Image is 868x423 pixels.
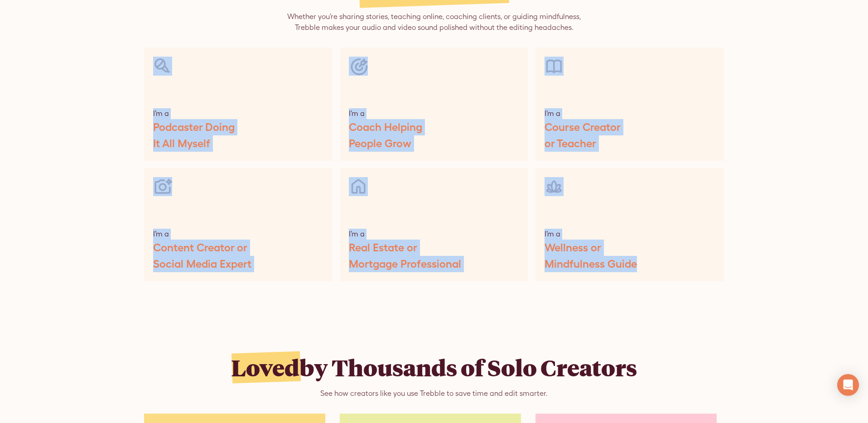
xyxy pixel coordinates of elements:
div: Podcaster Doing It All Myself [153,119,235,152]
div: I’m a [153,229,169,240]
div: I’m a [349,229,365,240]
div: Whether you’re sharing stories, teaching online, coaching clients, or guiding mindfulness, Trebbl... [287,11,581,33]
div: See how creators like you use Trebble to save time and edit smarter. [320,388,548,399]
div: Coach Helping People Grow [349,119,422,152]
div: I’m a [153,108,169,119]
div: I’m a [545,229,560,240]
div: I’m a [545,108,560,119]
span: Loved [231,352,299,382]
div: I’m a [349,108,365,119]
div: Real Estate or Mortgage Professional [349,240,461,272]
div: Content Creator or Social Media Expert [153,240,251,272]
div: Open Intercom Messenger [837,374,859,396]
h2: by Thousands of Solo Creators [231,354,637,381]
div: Wellness or Mindfulness Guide [545,240,637,272]
div: Course Creator or Teacher [545,119,621,152]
